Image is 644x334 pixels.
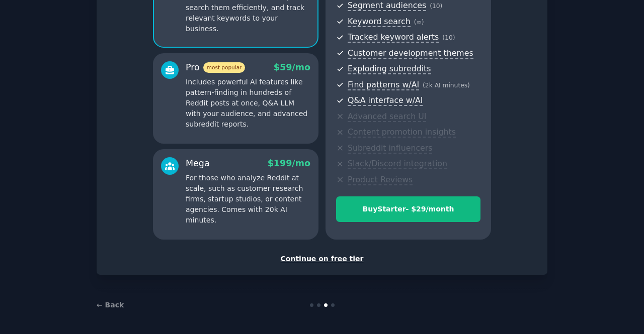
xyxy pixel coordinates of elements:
span: ( ∞ ) [414,19,424,26]
div: Continue on free tier [107,254,537,264]
span: Exploding subreddits [348,64,431,74]
span: Content promotion insights [348,127,456,138]
span: Customer development themes [348,48,473,59]
span: Slack/Discord integration [348,159,447,169]
span: Keyword search [348,17,411,27]
span: $ 59 /mo [274,62,310,72]
span: ( 2k AI minutes ) [423,82,470,89]
div: Pro [186,61,245,74]
span: Product Reviews [348,175,413,185]
span: Find patterns w/AI [348,80,419,90]
div: Buy Starter - $ 29 /month [337,204,480,214]
span: Q&A interface w/AI [348,95,423,106]
div: Mega [186,157,210,170]
p: Includes powerful AI features like pattern-finding in hundreds of Reddit posts at once, Q&A LLM w... [186,77,310,130]
span: Subreddit influencers [348,143,432,154]
span: $ 199 /mo [268,158,310,168]
button: BuyStarter- $29/month [336,196,480,222]
span: Advanced search UI [348,112,426,122]
span: ( 10 ) [442,34,455,41]
a: ← Back [97,301,124,309]
span: ( 10 ) [430,3,442,10]
span: Segment audiences [348,1,426,11]
span: Tracked keyword alerts [348,32,439,43]
span: most popular [203,62,246,73]
p: For those who analyze Reddit at scale, such as customer research firms, startup studios, or conte... [186,173,310,226]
